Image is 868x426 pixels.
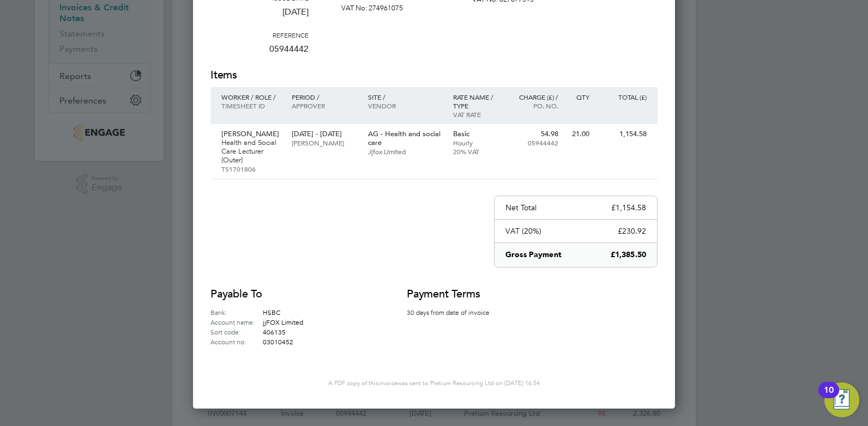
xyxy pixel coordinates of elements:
div: 10 [824,390,834,404]
p: 05944442 [210,39,309,68]
p: Health and Social Care Lecturer (Outer) [221,138,281,165]
h3: Reference [210,31,309,39]
p: 21.00 [569,130,589,138]
label: Sort code: [210,327,263,337]
p: Vendor [368,101,442,110]
p: QTY [569,93,589,101]
h2: Payment terms [407,287,505,302]
p: Total (£) [600,93,647,101]
p: AG - Health and social care [368,130,442,147]
span: invoice [378,379,397,387]
p: [PERSON_NAME] [292,138,357,147]
p: 30 days from date of invoice [407,307,505,317]
p: 1,154.58 [600,130,647,138]
span: 03010452 [263,337,293,346]
label: Account name: [210,317,263,327]
p: Charge (£) / [511,93,558,101]
p: Jjfox Limited [368,147,442,156]
p: Basic [453,130,501,138]
p: 05944442 [511,138,558,147]
p: Period / [292,93,357,101]
p: [DATE] - [DATE] [292,130,357,138]
button: Open Resource Center, 10 new notifications [824,382,859,417]
label: Account no: [210,337,263,346]
p: £1,385.50 [611,249,646,260]
p: £230.92 [618,226,646,236]
h2: Payable to [210,287,374,302]
p: 20% VAT [453,147,501,156]
p: VAT rate [453,110,501,119]
p: VAT (20%) [505,226,541,236]
p: A PDF copy of this was sent to Pretium Resourcing Ltd on [DATE] 16:54 [210,379,658,387]
label: Bank: [210,307,263,317]
span: jjFOX Limited [263,318,303,326]
p: 54.98 [511,130,558,138]
p: Gross Payment [505,249,562,260]
p: Worker / Role / [221,93,281,101]
p: Hourly [453,138,501,147]
p: Po. No. [511,101,558,110]
span: HSBC [263,308,280,317]
p: Approver [292,101,357,110]
p: Timesheet ID [221,101,281,110]
h2: Items [210,68,658,83]
p: [PERSON_NAME] [221,130,281,138]
span: 406135 [263,327,286,336]
p: Net Total [505,203,537,212]
p: Site / [368,93,442,101]
p: [DATE] [210,2,309,31]
p: TS1701806 [221,165,281,173]
p: Rate name / type [453,93,501,110]
p: £1,154.58 [611,203,646,212]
